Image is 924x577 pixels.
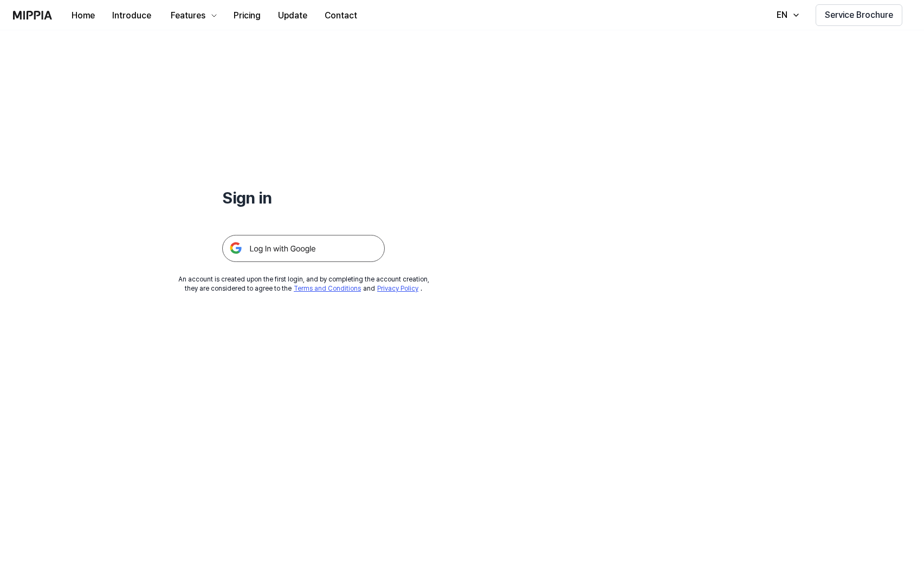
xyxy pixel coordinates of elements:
[178,275,429,293] div: An account is created upon the first login, and by completing the account creation, they are cons...
[169,9,208,22] div: Features
[316,5,366,27] button: Contact
[104,5,160,27] button: Introduce
[774,9,790,22] div: EN
[160,5,225,27] button: Features
[222,235,385,262] img: 구글 로그인 버튼
[222,186,385,209] h1: Sign in
[225,5,269,27] button: Pricing
[63,5,104,27] button: Home
[816,4,902,26] button: Service Brochure
[294,285,361,292] a: Terms and Conditions
[269,1,316,30] a: Update
[13,11,52,19] img: logo
[766,4,807,26] button: EN
[377,285,418,292] a: Privacy Policy
[269,5,316,27] button: Update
